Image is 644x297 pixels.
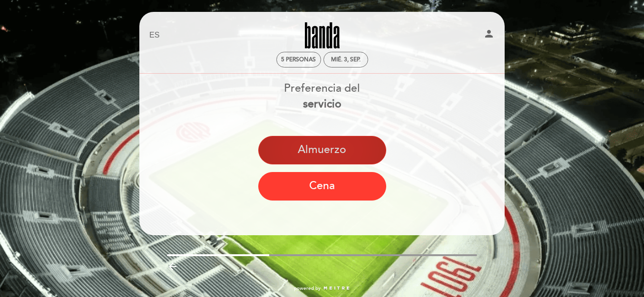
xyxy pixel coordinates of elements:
[294,285,350,292] a: powered by
[258,136,386,164] button: Almuerzo
[483,28,495,43] button: person
[139,81,505,112] div: Preferencia del
[258,172,386,201] button: Cena
[483,28,495,39] i: person
[263,22,381,48] a: Banda
[331,56,361,63] div: mié. 3, sep.
[281,56,316,63] span: 5 personas
[294,285,321,292] span: powered by
[303,97,342,111] b: servicio
[323,286,350,291] img: MEITRE
[167,261,178,272] i: arrow_backward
